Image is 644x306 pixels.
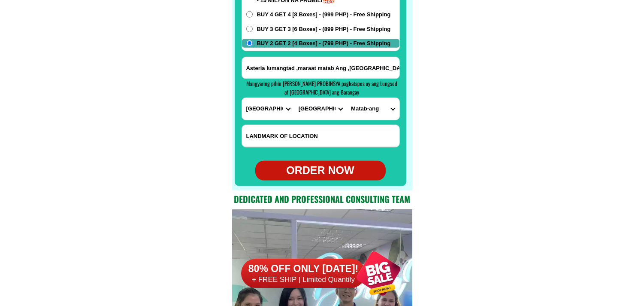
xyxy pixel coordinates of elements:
[246,26,253,32] input: BUY 3 GET 3 [6 Boxes] - (899 PHP) - Free Shipping
[257,25,391,34] span: BUY 3 GET 3 [6 Boxes] - (899 PHP) - Free Shipping
[241,275,366,285] h6: + FREE SHIP | Limited Quantily
[242,125,399,147] input: Input LANDMARKOFLOCATION
[246,11,253,18] input: BUY 4 GET 4 [8 Boxes] - (999 PHP) - Free Shipping
[257,10,391,19] span: BUY 4 GET 4 [8 Boxes] - (999 PHP) - Free Shipping
[242,98,294,120] select: Select province
[241,263,366,275] h6: 80% OFF ONLY [DATE]!
[242,57,399,79] input: Input address
[255,162,386,179] div: ORDER NOW
[232,193,412,205] h2: Dedicated and professional consulting team
[347,98,399,120] select: Select commune
[246,40,253,46] input: BUY 2 GET 2 [4 Boxes] - (799 PHP) - Free Shipping
[247,79,398,96] span: Mangyaring piliin [PERSON_NAME] PROBINSYA pagkatapos ay ang Lungsod at [GEOGRAPHIC_DATA] ang Bara...
[294,98,347,120] select: Select district
[257,39,391,48] span: BUY 2 GET 2 [4 Boxes] - (799 PHP) - Free Shipping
